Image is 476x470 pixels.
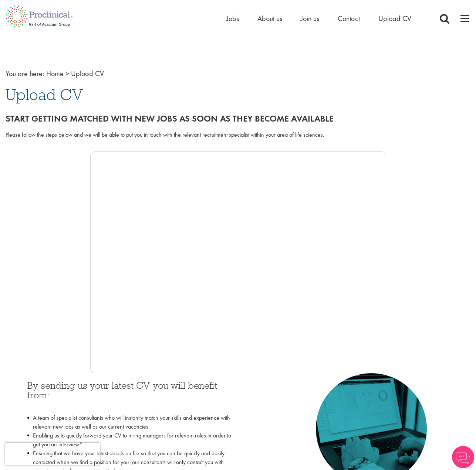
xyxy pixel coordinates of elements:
a: Contact [338,14,360,23]
img: Chatbot [452,446,474,468]
h3: By sending us your latest CV you will benefit from: [27,381,233,410]
div: Please follow the steps below and we will be able to put you in touch with the relevant recruitme... [6,131,470,139]
a: Upload CV [378,14,411,23]
h2: Start getting matched with new jobs as soon as they become available [6,114,470,123]
span: > [65,69,69,78]
span: Upload CV [6,85,83,105]
span: Upload CV [71,69,104,78]
a: Join us [301,14,319,23]
a: About us [257,14,282,23]
li: A team of specialist consultants who will instantly match your skills and experience with relevan... [27,413,233,431]
iframe: reCAPTCHA [5,443,100,465]
a: breadcrumb link [46,69,64,78]
a: Jobs [226,14,239,23]
span: You are here: [6,69,44,78]
li: Enabling us to quickly forward your CV to hiring managers for relevant roles in order to get you ... [27,431,233,449]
